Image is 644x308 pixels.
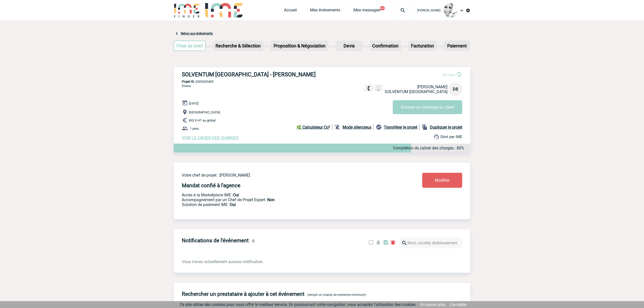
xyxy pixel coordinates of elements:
[366,86,371,91] img: fixe.png
[453,87,458,92] span: DB
[409,41,436,50] p: Facturation
[343,125,371,130] b: Mode silencieux
[230,202,236,207] b: Oui
[189,101,198,105] span: [DATE]
[380,6,385,10] button: 99+
[336,41,362,50] p: Devis
[271,41,328,50] p: Proposition & Négociation
[417,84,448,89] span: [PERSON_NAME]
[213,41,263,50] p: Recherche & Sélection
[284,8,297,15] a: Accueil
[182,193,392,197] p: Accès à la Marketplace IME :
[174,3,200,18] img: IME-Finder
[181,32,213,35] a: Retour aux événements
[190,127,200,130] span: 1 pers.
[182,197,392,202] p: Prestation payante
[174,41,205,50] p: Prise de brief
[444,41,470,50] p: Paiement
[422,124,428,130] img: file_copy-black-24dp.png
[189,118,216,122] span: 832 € HT au global
[449,302,466,307] a: J'accepte
[440,134,462,139] span: Géré par IME
[174,80,470,83] p: 2000425409
[182,84,191,88] span: Divers
[233,193,239,197] b: Oui
[182,71,334,78] h3: SOLVENTUM [GEOGRAPHIC_DATA] - [PERSON_NAME]
[420,302,445,307] a: En savoir plus
[385,89,448,94] span: SOLVENTUM [GEOGRAPHIC_DATA]
[443,3,458,18] img: 103013-0.jpeg
[180,302,417,307] span: Ce site utilise des cookies pour vous offrir le meilleur service. En poursuivant votre navigation...
[417,9,440,12] span: [PERSON_NAME]
[310,8,340,15] a: Mes événements
[443,73,455,77] span: En cours
[267,197,275,202] b: Non
[182,291,305,297] h4: Rechercher un prestataire à ajouter à cet événement
[433,134,439,140] img: support.png
[376,86,381,91] img: portable.png
[182,202,392,207] p: Conformité aux process achat client, Prise en charge de la facturation, Mutualisation de plusieur...
[353,8,380,15] a: Mes messages
[182,173,392,178] p: Votre chef de projet : [PERSON_NAME]
[307,293,366,297] span: (remplir un champ de recherche minimum)
[393,100,462,114] button: Envoyer un message au client
[182,135,239,140] a: VOIR LE CAHIER DES CHARGES
[182,182,240,189] h4: Mandat confié à l'agence
[370,41,401,50] p: Confirmation
[182,237,249,244] h4: Notifications de l'événement
[189,110,220,114] span: [GEOGRAPHIC_DATA]
[435,178,450,183] span: Modifier
[182,80,196,83] b: Projet ID :
[182,259,263,264] span: Vous n'avez actuellement aucune notification
[384,125,417,130] b: Transférer le projet
[430,125,462,130] b: Dupliquer le projet
[296,124,332,130] a: 🌿 Calculateur Co²
[296,125,330,130] b: 🌿 Calculateur Co²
